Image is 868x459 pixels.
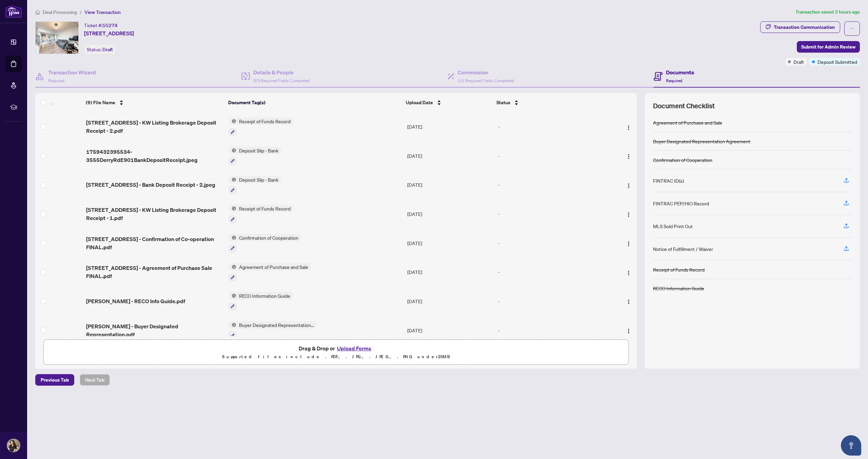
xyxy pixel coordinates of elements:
[236,234,301,241] span: Confirmation of Cooperation
[795,8,860,16] article: Transaction saved 3 hours ago
[405,170,495,200] td: [DATE]
[626,270,631,276] img: Logo
[229,147,281,165] button: Status IconDeposit Slip - Bank
[48,353,624,361] p: Supported files include .PDF, .JPG, .JPEG, .PNG under 25 MB
[86,148,223,164] span: 1759432395534-3555DerryRdE901BankDepositReceipt.jpeg
[653,284,704,292] div: RECO Information Guide
[653,200,709,207] div: FINTRAC PEP/HIO Record
[498,181,603,188] div: -
[229,321,317,339] button: Status IconBuyer Designated Representation Agreement
[41,374,69,385] span: Previous Tab
[84,9,121,15] span: View Transaction
[653,119,722,126] div: Agreement of Purchase and Sale
[229,234,236,241] img: Status Icon
[405,141,495,170] td: [DATE]
[236,205,293,212] span: Receipt of Funds Record
[405,258,495,287] td: [DATE]
[83,93,225,112] th: (9) File Name
[623,267,634,277] button: Logo
[496,99,510,106] span: Status
[229,292,293,310] button: Status IconRECO Information Guide
[229,117,236,125] img: Status Icon
[626,183,631,188] img: Logo
[653,266,705,273] div: Receipt of Funds Record
[299,344,373,353] span: Drag & Drop or
[86,235,223,251] span: [STREET_ADDRESS] - Confirmation of Co-operation FINAL.pdf
[253,78,310,83] span: 3/3 Required Fields Completed
[841,435,861,456] button: Open asap
[229,205,293,223] button: Status IconReceipt of Funds Record
[7,439,20,452] img: Profile Icon
[229,263,236,271] img: Status Icon
[229,117,293,136] button: Status IconReceipt of Funds Record
[406,99,433,106] span: Upload Date
[793,58,804,66] span: Draft
[626,299,631,305] img: Logo
[80,374,110,386] button: Next Tab
[229,263,311,281] button: Status IconAgreement of Purchase and Sale
[48,78,64,83] span: Required
[498,152,603,160] div: -
[623,150,634,161] button: Logo
[623,208,634,219] button: Logo
[403,93,494,112] th: Upload Date
[626,241,631,246] img: Logo
[236,263,311,271] span: Agreement of Purchase and Sale
[253,68,310,76] h4: Details & People
[86,118,223,135] span: [STREET_ADDRESS] - KW Listing Brokerage Deposit Receipt - 2.pdf
[817,58,857,66] span: Deposit Submitted
[774,22,835,33] div: Transaction Communication
[653,177,684,184] div: FINTRAC ID(s)
[405,316,495,345] td: [DATE]
[850,26,854,31] span: ellipsis
[229,205,236,212] img: Status Icon
[236,292,293,299] span: RECO Information Guide
[86,181,215,189] span: [STREET_ADDRESS] - Bank Deposit Receipt - 2.jpeg
[5,5,22,18] img: logo
[801,41,855,52] span: Submit for Admin Review
[405,112,495,141] td: [DATE]
[498,297,603,305] div: -
[229,176,236,183] img: Status Icon
[797,41,860,53] button: Submit for Admin Review
[86,264,223,280] span: [STREET_ADDRESS] - Agreement of Purchase Sale FINAL.pdf
[498,239,603,247] div: -
[80,8,82,16] li: /
[498,327,603,334] div: -
[760,21,840,33] button: Transaction Communication
[35,10,40,15] span: home
[653,245,713,253] div: Notice of Fulfillment / Waiver
[653,137,750,145] div: Buyer Designated Representation Agreement
[494,93,604,112] th: Status
[43,9,77,15] span: Deal Processing
[623,121,634,132] button: Logo
[458,78,514,83] span: 1/1 Required Fields Completed
[498,210,603,218] div: -
[84,21,118,29] div: Ticket #:
[102,22,118,29] span: 55274
[36,22,78,54] img: IMG-W12258741_1.jpg
[653,156,712,164] div: Confirmation of Cooperation
[653,222,693,230] div: MLS Sold Print Out
[229,176,281,194] button: Status IconDeposit Slip - Bank
[498,268,603,276] div: -
[626,212,631,217] img: Logo
[498,123,603,130] div: -
[102,47,113,53] span: Draft
[229,292,236,299] img: Status Icon
[623,179,634,190] button: Logo
[48,68,96,76] h4: Transaction Wizard
[405,287,495,316] td: [DATE]
[666,78,682,83] span: Required
[626,125,631,130] img: Logo
[225,93,403,112] th: Document Tag(s)
[84,29,134,37] span: [STREET_ADDRESS]
[86,297,185,305] span: [PERSON_NAME] - RECO Info Guide.pdf
[666,68,694,76] h4: Documents
[229,321,236,329] img: Status Icon
[623,325,634,336] button: Logo
[35,374,74,386] button: Previous Tab
[86,322,223,338] span: [PERSON_NAME] - Buyer Designated Representation.pdf
[229,234,301,252] button: Status IconConfirmation of Cooperation
[86,206,223,222] span: [STREET_ADDRESS] - KW Listing Brokerage Deposit Receipt - 1.pdf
